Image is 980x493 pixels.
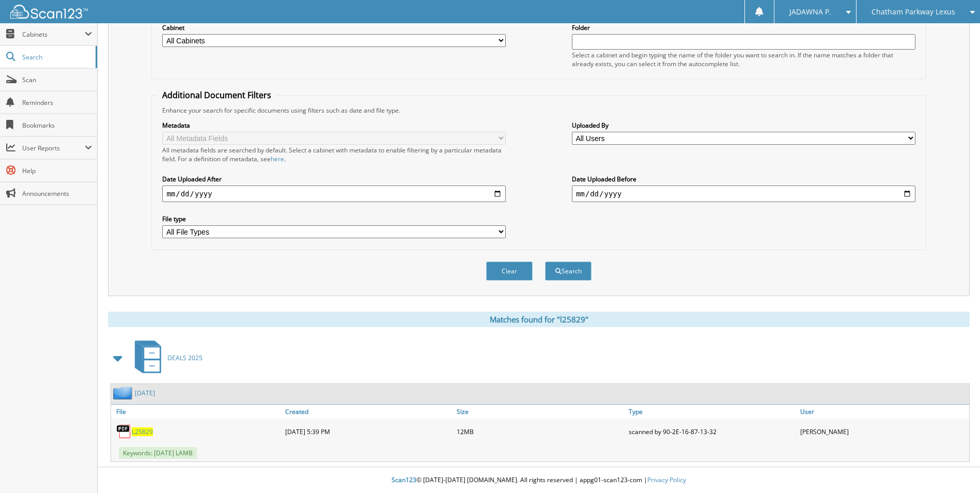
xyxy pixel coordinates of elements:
span: Keywords: [DATE] LAMB [119,447,197,459]
span: Chatham Parkway Lexus [872,9,955,15]
div: Enhance your search for specific documents using filters such as date and file type. [157,106,920,115]
a: Created [283,405,454,419]
input: start [162,186,506,202]
a: Privacy Policy [647,475,686,484]
label: Uploaded By [572,121,915,130]
label: Folder [572,23,915,32]
span: Scan123 [392,475,416,484]
span: Search [22,53,90,61]
span: Reminders [22,98,92,107]
span: Announcements [22,189,92,198]
label: Date Uploaded Before [572,175,915,183]
iframe: Chat Widget [928,443,980,493]
legend: Additional Document Filters [157,89,276,101]
a: here [271,155,284,163]
div: Select a cabinet and begin typing the name of the folder you want to search in. If the name match... [572,51,915,68]
label: Metadata [162,121,506,130]
div: © [DATE]-[DATE] [DOMAIN_NAME]. All rights reserved | appg01-scan123-com | [98,468,980,493]
div: [PERSON_NAME] [798,421,969,442]
a: DEALS 2025 [129,337,203,378]
span: Scan [22,75,92,84]
a: L25829 [132,427,153,436]
span: Bookmarks [22,121,92,130]
span: JADAWNA P. [789,9,831,15]
button: Search [545,261,592,281]
img: scan123-logo-white.svg [10,5,88,19]
button: Clear [486,261,533,281]
input: end [572,186,915,202]
img: folder2.png [113,387,135,399]
label: Date Uploaded After [162,175,506,183]
span: Help [22,166,92,175]
div: [DATE] 5:39 PM [283,421,454,442]
div: Matches found for "l25829" [108,312,970,327]
span: User Reports [22,144,85,152]
a: Size [454,405,626,419]
span: DEALS 2025 [167,353,203,362]
div: scanned by 90-2E-16-87-13-32 [626,421,798,442]
a: [DATE] [135,389,155,397]
div: 12MB [454,421,626,442]
a: Type [626,405,798,419]
span: Cabinets [22,30,85,39]
a: File [111,405,283,419]
img: PDF.png [116,424,132,439]
label: Cabinet [162,23,506,32]
div: All metadata fields are searched by default. Select a cabinet with metadata to enable filtering b... [162,146,506,163]
a: User [798,405,969,419]
label: File type [162,214,506,223]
